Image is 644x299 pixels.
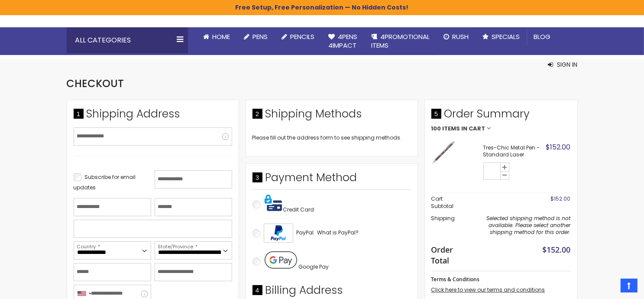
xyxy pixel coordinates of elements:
[431,243,460,266] strong: Order Total
[573,276,644,299] iframe: Google Customer Reviews
[283,206,314,213] span: Credit Card
[551,195,571,202] span: $152.00
[431,126,441,132] span: 100
[437,27,476,46] a: Rush
[265,194,282,211] img: Pay with credit card
[253,32,268,41] span: Pens
[487,214,571,236] span: Selected shipping method is not available. Please select another shipping method for this order.
[252,170,411,189] div: Payment Method
[298,263,329,270] span: Google Pay
[237,27,275,46] a: Pens
[431,140,455,164] img: Tres-Chic Metal Pen - Standard Laser-Gunmetal
[372,32,430,50] span: 4PROMOTIONAL ITEMS
[527,27,558,46] a: Blog
[365,27,437,55] a: 4PROMOTIONALITEMS
[67,76,124,91] span: Checkout
[431,276,480,283] span: Terms & Conditions
[197,27,237,46] a: Home
[543,244,571,255] span: $152.00
[317,227,359,238] a: What is PayPal?
[546,142,571,152] span: $152.00
[265,251,297,269] img: Pay with Google Pay
[492,32,520,41] span: Specials
[431,193,465,212] th: Cart Subtotal
[213,32,230,41] span: Home
[534,32,551,41] span: Blog
[557,60,578,69] span: Sign In
[74,107,232,126] div: Shipping Address
[431,286,545,293] a: Click here to view our terms and conditions
[67,27,188,53] div: All Categories
[275,27,322,46] a: Pencils
[317,229,359,236] span: What is PayPal?
[252,107,411,126] div: Shipping Methods
[443,126,485,132] span: Items in Cart
[431,214,455,222] span: Shipping
[483,144,544,158] strong: Tres-Chic Metal Pen - Standard Laser
[431,107,571,126] span: Order Summary
[297,229,314,236] span: PayPal
[453,32,469,41] span: Rush
[548,60,578,69] button: Sign In
[329,32,358,50] span: 4Pens 4impact
[74,173,136,191] span: Subscribe for email updates
[476,27,527,46] a: Specials
[322,27,365,55] a: 4Pens4impact
[264,224,293,243] img: Acceptance Mark
[291,32,315,41] span: Pencils
[252,134,411,141] div: Please fill out the address form to see shipping methods.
